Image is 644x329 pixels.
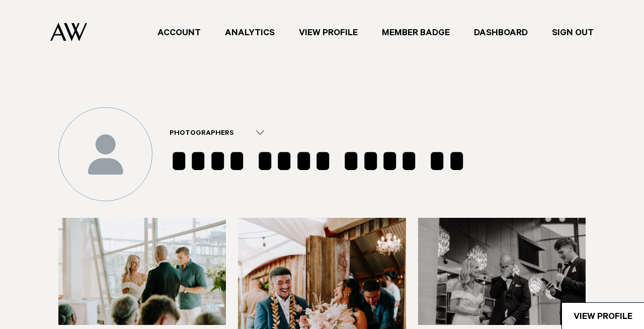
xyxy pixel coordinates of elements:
a: Sign Out [540,26,606,39]
img: Auckland Weddings Logo [50,23,87,41]
a: View Profile [287,26,370,39]
img: z2WGrlg3ds7feWSwf4uDjxTi0jqabE9Fnt5oxUtU.jpg [58,218,226,325]
a: Analytics [213,26,287,39]
a: Dashboard [462,26,540,39]
div: Photographers [170,129,252,139]
a: Member Badge [370,26,462,39]
a: View Profile [562,303,644,329]
a: Account [145,26,213,39]
img: qymqVAJhDfXOe4uNK2pnZJqjUwOeDJk5V8qZDQIT.jpg [418,218,586,325]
